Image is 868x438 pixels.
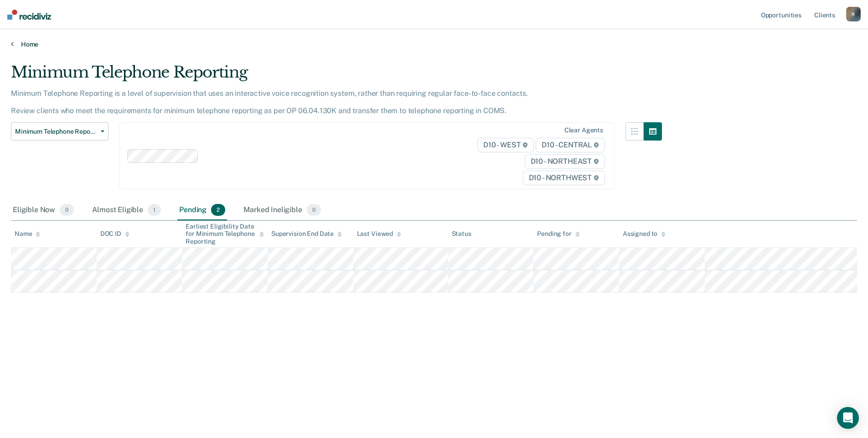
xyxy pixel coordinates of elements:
[11,122,108,141] button: Minimum Telephone Reporting
[15,128,97,136] span: Minimum Telephone Reporting
[537,230,579,238] div: Pending for
[242,200,323,220] div: Marked Ineligible0
[536,138,605,152] span: D10 - CENTRAL
[477,138,534,152] span: D10 - WEST
[60,204,74,216] span: 0
[90,200,163,220] div: Almost Eligible1
[11,40,857,48] a: Home
[307,204,321,216] span: 0
[623,230,666,238] div: Assigned to
[100,230,129,238] div: DOC ID
[525,154,605,169] span: D10 - NORTHEAST
[271,230,342,238] div: Supervision End Date
[11,200,76,220] div: Eligible Now0
[15,230,40,238] div: Name
[11,63,662,89] div: Minimum Telephone Reporting
[846,7,861,21] button: R
[148,204,161,216] span: 1
[11,89,528,115] p: Minimum Telephone Reporting is a level of supervision that uses an interactive voice recognition ...
[7,10,51,20] img: Recidiviz
[177,200,227,220] div: Pending2
[186,223,264,245] div: Earliest Eligibility Date for Minimum Telephone Reporting
[452,230,471,238] div: Status
[837,407,859,429] div: Open Intercom Messenger
[523,171,605,185] span: D10 - NORTHWEST
[357,230,401,238] div: Last Viewed
[211,204,225,216] span: 2
[564,126,603,134] div: Clear agents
